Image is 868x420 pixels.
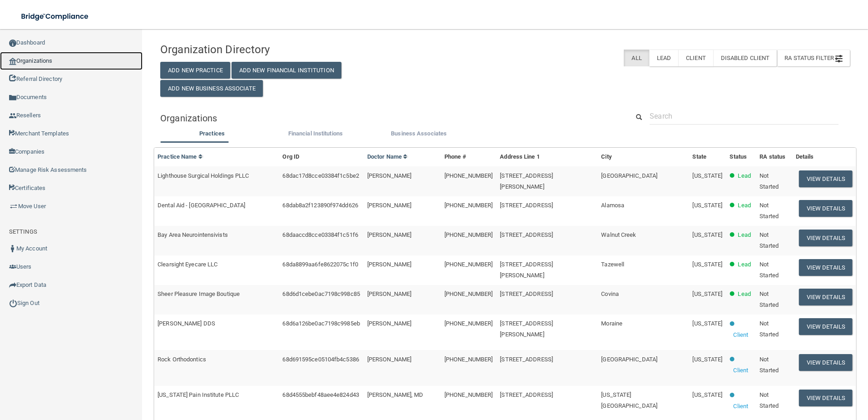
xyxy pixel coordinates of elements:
[799,230,853,246] button: View Details
[367,261,411,268] span: [PERSON_NAME]
[282,202,358,209] span: 68dab8a2f123890f974dd626
[792,148,856,166] th: Details
[282,172,359,179] span: 68dac17d8cce03384f1c5be2
[444,202,493,209] span: [PHONE_NUMBER]
[624,50,649,66] label: All
[9,112,16,120] img: ic_reseller.de258add.png
[601,391,657,409] span: [US_STATE][GEOGRAPHIC_DATA]
[692,391,722,398] span: [US_STATE]
[733,330,748,340] p: Client
[759,290,779,308] span: Not Started
[282,356,359,363] span: 68d691595ce05104fb4c5386
[759,172,779,190] span: Not Started
[759,391,779,409] span: Not Started
[650,108,838,125] input: Search
[601,290,619,297] span: Covina
[160,44,381,55] h4: Organization Directory
[678,50,713,66] label: Client
[444,356,493,363] span: [PHONE_NUMBER]
[367,356,411,363] span: [PERSON_NAME]
[759,320,779,338] span: Not Started
[601,320,622,327] span: Moraine
[367,202,411,209] span: [PERSON_NAME]
[799,318,853,335] button: View Details
[199,130,225,137] span: Practices
[500,356,553,363] span: [STREET_ADDRESS]
[160,113,616,123] h5: Organizations
[14,7,97,26] img: bridge_compliance_login_screen.278c3ca4.svg
[500,391,553,398] span: [STREET_ADDRESS]
[9,94,16,101] img: icon-documents.8dae5593.png
[759,356,779,374] span: Not Started
[733,401,748,412] p: Client
[288,130,343,137] span: Financial Institutions
[372,128,466,139] label: Business Associates
[649,50,678,66] label: Lead
[9,263,16,270] img: icon-users.e205127d.png
[799,289,853,305] button: View Details
[444,261,493,268] span: [PHONE_NUMBER]
[601,231,636,238] span: Walnut Creek
[160,128,264,141] li: Practices
[367,290,411,297] span: [PERSON_NAME]
[692,231,722,238] span: [US_STATE]
[367,231,411,238] span: [PERSON_NAME]
[9,40,16,47] img: ic_dashboard_dark.d01f4a41.png
[444,231,493,238] span: [PHONE_NUMBER]
[799,170,853,187] button: View Details
[799,390,853,406] button: View Details
[799,200,853,217] button: View Details
[500,202,553,209] span: [STREET_ADDRESS]
[738,170,750,181] p: Lead
[158,153,203,160] a: Practice Name
[692,261,722,268] span: [US_STATE]
[282,290,360,297] span: 68d6d1cebe0ac7198c998c85
[444,391,493,398] span: [PHONE_NUMBER]
[738,259,750,270] p: Lead
[9,58,16,65] img: organization-icon.f8decf85.png
[9,202,18,211] img: briefcase.64adab9b.png
[9,226,37,237] label: SETTINGS
[279,148,363,166] th: Org ID
[444,320,493,327] span: [PHONE_NUMBER]
[165,128,259,139] label: Practices
[158,172,249,179] span: Lighthouse Surgical Holdings PLLC
[597,148,689,166] th: City
[692,202,722,209] span: [US_STATE]
[500,231,553,238] span: [STREET_ADDRESS]
[444,172,493,179] span: [PHONE_NUMBER]
[9,281,16,289] img: icon-export.b9366987.png
[367,128,471,141] li: Business Associate
[160,80,263,97] button: Add New Business Associate
[738,289,750,300] p: Lead
[158,290,240,297] span: Sheer Pleasure Image Boutique
[158,391,239,398] span: [US_STATE] Pain Institute PLLC
[367,391,424,398] span: [PERSON_NAME], MD
[282,391,359,398] span: 68d4555bebf48aee4e824d43
[689,148,726,166] th: State
[835,55,843,62] img: icon-filter@2x.21656d0b.png
[232,62,341,79] button: Add New Financial Institution
[756,148,792,166] th: RA status
[441,148,496,166] th: Phone #
[496,148,597,166] th: Address Line 1
[738,200,750,211] p: Lead
[601,261,624,268] span: Tazewell
[444,290,493,297] span: [PHONE_NUMBER]
[601,356,657,363] span: [GEOGRAPHIC_DATA]
[713,50,777,66] label: Disabled Client
[738,230,750,240] p: Lead
[784,55,843,61] span: RA Status Filter
[367,320,411,327] span: [PERSON_NAME]
[500,172,553,190] span: [STREET_ADDRESS][PERSON_NAME]
[726,148,756,166] th: Status
[692,172,722,179] span: [US_STATE]
[158,202,245,209] span: Dental Aid - [GEOGRAPHIC_DATA]
[158,231,228,238] span: Bay Area Neurointensivists
[158,320,215,327] span: [PERSON_NAME] DDS
[282,320,360,327] span: 68d6a126be0ac7198c9985eb
[799,354,853,371] button: View Details
[9,245,16,252] img: ic_user_dark.df1a06c3.png
[264,128,367,141] li: Financial Institutions
[733,365,748,376] p: Client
